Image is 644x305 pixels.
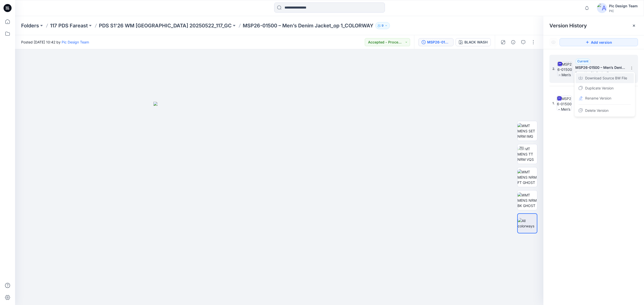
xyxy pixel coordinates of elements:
button: Show Hidden Versions [549,38,557,46]
span: Rename Version [585,95,611,101]
img: eyJhbGciOiJIUzI1NiIsImtpZCI6IjAiLCJzbHQiOiJzZXMiLCJ0eXAiOiJKV1QifQ.eyJkYXRhIjp7InR5cGUiOiJzdG9yYW... [153,102,405,305]
a: PDS S1'26 WM [GEOGRAPHIC_DATA] 20250522_117_GC [99,22,232,29]
span: Posted [DATE] 10:42 by [21,39,89,45]
button: Close [632,24,636,28]
span: Download Source BW File [585,75,627,81]
span: Version History [549,23,587,29]
span: Posted by: Pic Design Team [575,71,626,76]
span: Delete Version [585,108,609,114]
img: WMT MENS NRM BK GHOST [517,192,537,208]
div: BLACK WASH [464,39,488,45]
img: All colorways [518,218,537,229]
img: avatar [597,3,607,13]
p: 9 [382,23,384,28]
div: Pic Design Team [609,3,638,9]
span: Duplicate Version [585,85,614,91]
div: MSP26-01500 – Men’s Denim Jacket_op 1_V2 [427,39,450,45]
img: MSP26-01500 – Men’s Denim Jacket_op 1_V1 [557,96,572,111]
span: Current [577,59,588,63]
img: WMT MENS SET NRM IMG [517,123,537,139]
button: Details [509,38,517,46]
p: MSP26-01500 – Men’s Denim Jacket_op 1_COLORWAY [243,22,373,29]
span: 1. [552,101,555,106]
a: Pic Design Team [62,40,89,44]
button: BLACK WASH [456,38,491,46]
img: WMT MENS NRM FT GHOST [517,169,537,185]
button: Add version [559,38,638,46]
h5: MSP26-01500 – Men’s Denim Jacket_op 1_V2 [575,65,626,71]
img: MSP26-01500 – Men’s Denim Jacket_op 1_V2 [557,61,572,76]
a: Folders [21,22,39,29]
button: MSP26-01500 – Men’s Denim Jacket_op 1_V2 [418,38,454,46]
img: WMT MENS TT NRM VQS [517,146,537,162]
div: PIC [609,9,638,13]
button: 9 [375,22,390,29]
a: 117 PDS Fareast [50,22,88,29]
span: 2. [552,67,555,71]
